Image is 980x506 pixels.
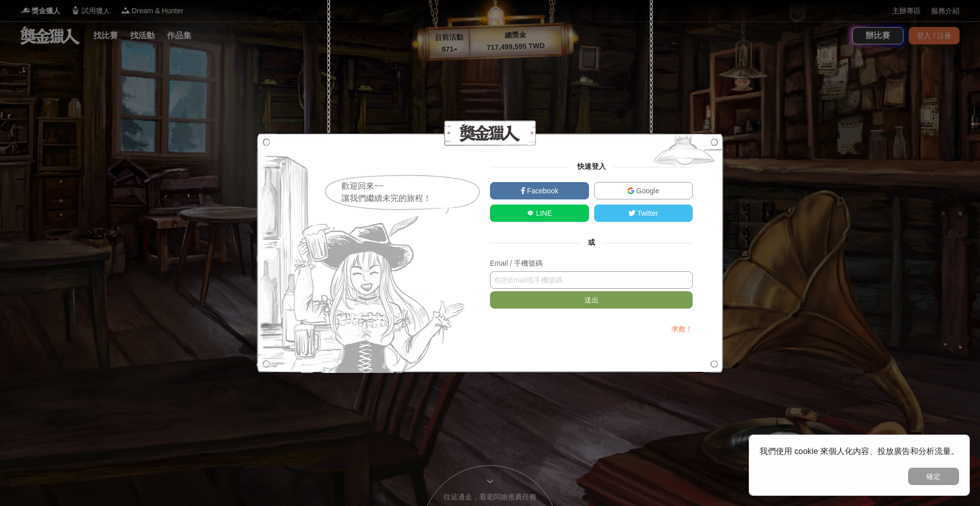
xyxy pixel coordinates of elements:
[635,209,658,217] span: Twitter
[570,162,614,170] span: 快速登入
[634,187,659,195] span: Google
[908,468,959,485] button: 確定
[580,238,603,246] span: 或
[490,258,693,269] div: Email / 手機號碼
[644,133,723,171] img: Signup
[534,209,552,217] span: LINE
[527,210,534,217] img: LINE
[341,180,481,192] div: 歡迎回來~~
[341,192,481,205] div: 讓我們繼續未完的旅程！
[627,187,634,194] img: Google
[257,133,469,373] img: Signup
[490,271,693,289] input: 你的Email或手機號碼
[490,291,693,309] button: 送出
[671,325,693,333] a: 求救！
[759,447,959,456] span: 我們使用 cookie 來個人化內容、投放廣告和分析流量。
[525,187,558,195] span: Facebook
